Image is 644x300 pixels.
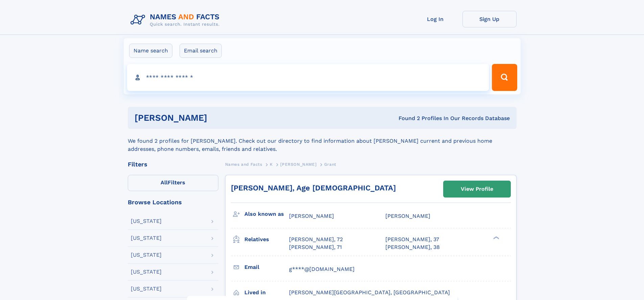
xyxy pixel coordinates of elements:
[289,213,334,219] span: [PERSON_NAME]
[303,115,510,122] div: Found 2 Profiles In Our Records Database
[462,11,517,27] a: Sign Up
[244,261,289,273] h3: Email
[492,236,500,240] div: ❯
[128,161,218,167] div: Filters
[385,213,430,219] span: [PERSON_NAME]
[492,64,517,91] button: Search Button
[270,162,273,167] span: K
[280,162,316,167] span: [PERSON_NAME]
[131,235,162,241] div: [US_STATE]
[324,162,336,167] span: Grant
[289,236,343,243] a: [PERSON_NAME], 72
[180,44,222,58] label: Email search
[128,175,218,191] label: Filters
[131,269,162,275] div: [US_STATE]
[161,179,168,186] span: All
[225,160,262,168] a: Names and Facts
[244,208,289,220] h3: Also known as
[128,129,517,153] div: We found 2 profiles for [PERSON_NAME]. Check out our directory to find information about [PERSON_...
[129,44,172,58] label: Name search
[131,218,162,224] div: [US_STATE]
[131,252,162,258] div: [US_STATE]
[128,199,218,205] div: Browse Locations
[244,234,289,245] h3: Relatives
[131,286,162,292] div: [US_STATE]
[135,114,303,122] h1: [PERSON_NAME]
[231,184,396,192] a: [PERSON_NAME], Age [DEMOGRAPHIC_DATA]
[289,244,342,251] a: [PERSON_NAME], 71
[461,181,493,197] div: View Profile
[128,11,225,29] img: Logo Names and Facts
[385,244,440,251] a: [PERSON_NAME], 38
[244,287,289,298] h3: Lived in
[289,289,450,296] span: [PERSON_NAME][GEOGRAPHIC_DATA], [GEOGRAPHIC_DATA]
[280,160,316,168] a: [PERSON_NAME]
[444,181,510,197] a: View Profile
[408,11,462,27] a: Log In
[385,236,439,243] a: [PERSON_NAME], 37
[127,64,489,91] input: search input
[270,160,273,168] a: K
